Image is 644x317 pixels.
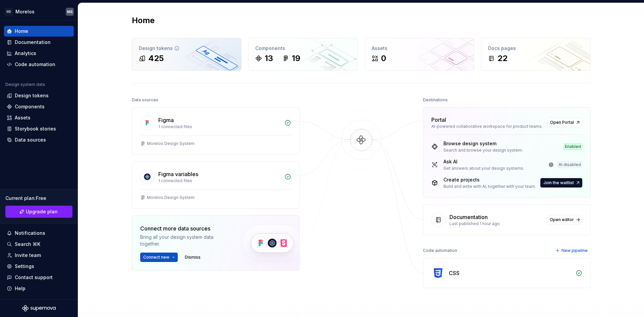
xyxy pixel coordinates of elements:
[139,45,234,52] div: Design tokens
[4,26,74,37] a: Home
[4,48,74,59] a: Analytics
[443,176,536,183] div: Create projects
[15,39,51,46] div: Documentation
[540,178,582,188] button: Join the waitlist
[423,95,448,105] div: Destinations
[15,114,31,121] div: Assets
[248,38,358,71] a: Components1319
[547,215,582,224] a: Open editor
[132,95,158,105] div: Data sources
[15,125,56,132] div: Storybook stories
[4,239,74,250] button: Search ⌘K
[4,228,74,239] button: Notifications
[550,120,574,125] span: Open Portal
[365,38,474,71] a: Assets0
[443,158,524,165] div: Ask AI
[148,53,164,64] div: 425
[4,261,74,272] a: Settings
[15,92,49,99] div: Design tokens
[182,253,204,262] button: Dismiss
[449,269,460,277] div: CSS
[15,285,25,292] div: Help
[5,206,72,218] button: Upgrade plan
[147,195,195,200] div: Morelos Design System
[1,4,76,19] button: GDMorelosMS
[15,230,45,236] div: Notifications
[561,248,588,253] span: New pipeline
[557,161,582,168] div: AI disabled
[497,53,507,64] div: 22
[4,123,74,134] a: Storybook stories
[15,50,36,57] div: Analytics
[158,116,174,124] div: Figma
[15,28,28,35] div: Home
[4,112,74,123] a: Assets
[292,53,300,64] div: 19
[15,274,53,281] div: Contact support
[140,224,231,232] div: Connect more data sources
[4,59,74,70] a: Code automation
[158,170,198,178] div: Figma variables
[4,101,74,112] a: Components
[132,38,241,71] a: Design tokens425
[26,208,58,215] span: Upgrade plan
[5,195,72,202] div: Current plan : Free
[265,53,273,64] div: 13
[132,161,300,209] a: Figma variables1 connected filesMorelos Design System
[423,246,457,255] div: Code automation
[443,166,524,171] div: Get answers about your design systems.
[481,38,591,71] a: Docs pages22
[443,184,536,189] div: Build and write with AI, together with your team.
[185,255,201,260] span: Dismiss
[372,45,467,52] div: Assets
[158,124,280,129] div: 1 connected files
[547,118,582,127] a: Open Portal
[488,45,584,52] div: Docs pages
[132,15,155,26] h2: Home
[4,90,74,101] a: Design tokens
[15,61,55,68] div: Code automation
[15,103,45,110] div: Components
[4,135,74,145] a: Data sources
[431,116,446,124] div: Portal
[15,241,40,248] div: Search ⌘K
[431,124,543,129] div: AI-powered collaborative workspace for product teams.
[4,37,74,48] a: Documentation
[443,140,523,147] div: Browse design system
[158,178,280,183] div: 1 connected files
[143,255,169,260] span: Connect new
[4,250,74,261] a: Invite team
[15,252,41,259] div: Invite team
[449,221,543,226] div: Last published 1 hour ago
[22,305,56,312] svg: Supernova Logo
[140,234,231,247] div: Bring all your design system data together.
[255,45,351,52] div: Components
[381,53,386,64] div: 0
[449,213,488,221] div: Documentation
[15,263,34,270] div: Settings
[5,82,45,87] div: Design system data
[4,272,74,283] button: Contact support
[553,246,591,255] button: New pipeline
[140,253,178,262] button: Connect new
[15,8,35,15] div: Morelos
[563,143,582,150] div: Enabled
[550,217,574,222] span: Open editor
[147,141,195,146] div: Morelos Design System
[4,283,74,294] button: Help
[443,148,523,153] div: Search and browse your design system.
[132,107,300,155] a: Figma1 connected filesMorelos Design System
[67,9,73,14] div: MS
[15,137,46,143] div: Data sources
[543,180,574,186] span: Join the waitlist
[5,8,13,16] div: GD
